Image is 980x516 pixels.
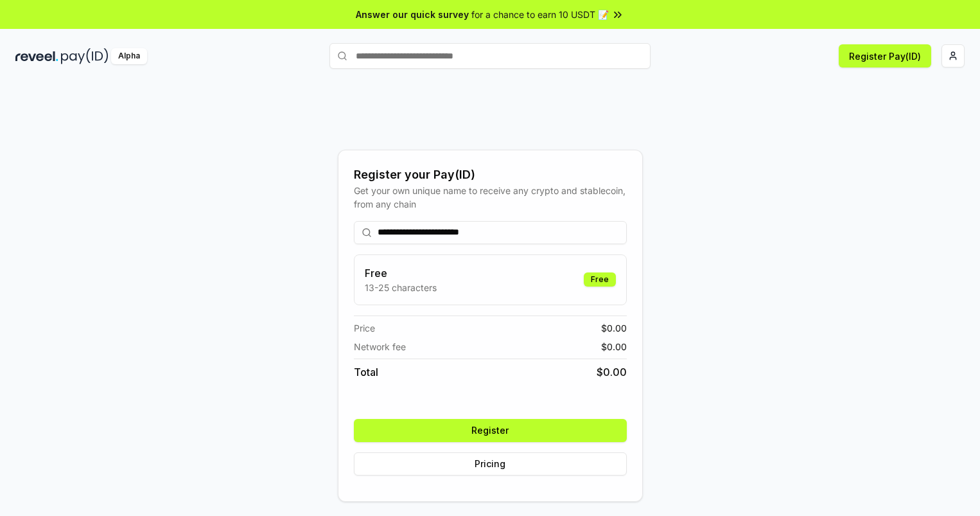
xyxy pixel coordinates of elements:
[471,8,609,21] span: for a chance to earn 10 USDT 📝
[354,452,627,476] button: Pricing
[111,48,147,64] div: Alpha
[354,321,375,335] span: Price
[597,364,627,380] span: $ 0.00
[839,44,931,67] button: Register Pay(ID)
[354,419,627,442] button: Register
[584,272,616,287] div: Free
[601,321,627,335] span: $ 0.00
[354,364,378,380] span: Total
[354,184,627,211] div: Get your own unique name to receive any crypto and stablecoin, from any chain
[601,340,627,353] span: $ 0.00
[61,48,109,64] img: pay_id
[356,8,469,21] span: Answer our quick survey
[354,340,406,353] span: Network fee
[365,281,437,294] p: 13-25 characters
[15,48,58,64] img: reveel_dark
[365,265,437,281] h3: Free
[354,166,627,184] div: Register your Pay(ID)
